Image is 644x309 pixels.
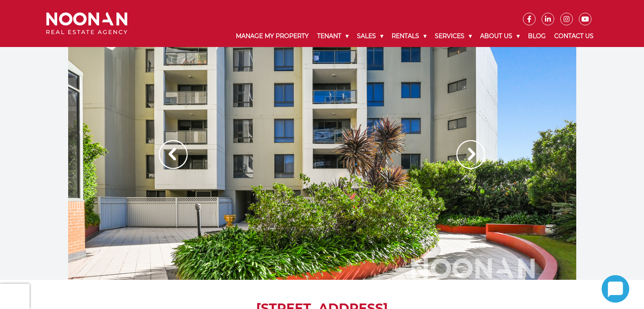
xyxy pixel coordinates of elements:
a: Contact Us [550,25,598,47]
a: Services [431,25,476,47]
a: About Us [476,25,524,47]
a: Blog [524,25,550,47]
a: Rentals [387,25,431,47]
img: Arrow slider [456,140,485,169]
a: Sales [353,25,387,47]
a: Tenant [313,25,353,47]
img: Arrow slider [159,140,188,169]
a: Manage My Property [232,25,313,47]
img: Noonan Real Estate Agency [46,12,127,35]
